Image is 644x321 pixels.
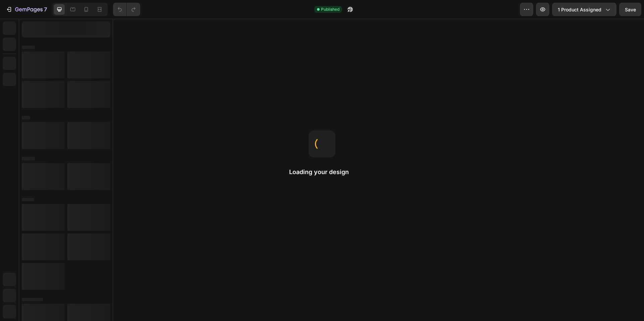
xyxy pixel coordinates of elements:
p: 7 [44,5,47,13]
span: Published [321,6,339,12]
span: 1 product assigned [558,6,601,13]
button: 7 [3,3,50,16]
button: Save [619,3,641,16]
button: 1 product assigned [552,3,616,16]
div: Undo/Redo [113,3,140,16]
span: Save [625,7,636,12]
h2: Loading your design [289,168,355,176]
